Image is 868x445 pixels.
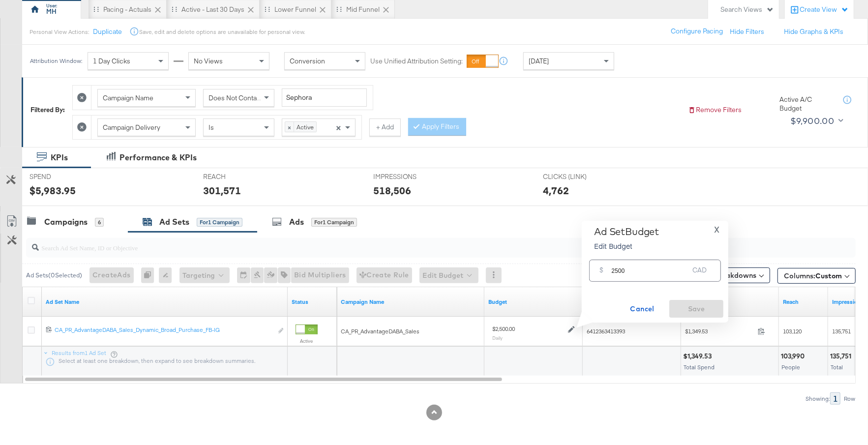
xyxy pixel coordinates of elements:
[209,93,262,102] span: Does Not Contain
[543,183,569,198] div: 4,762
[688,264,711,281] div: CAD
[334,119,343,136] span: Clear all
[730,27,764,36] button: Hide Filters
[203,172,277,181] span: REACH
[139,28,305,36] div: Save, edit and delete options are unavailable for personal view.
[336,122,341,131] span: ×
[172,6,177,12] div: Drag to reorder tab
[781,363,800,371] span: People
[831,363,843,371] span: Total
[685,327,754,335] span: $1,349.53
[30,172,103,181] span: SPEND
[492,335,503,341] sub: Daily
[685,298,775,306] a: The total amount spent to date.
[181,5,244,14] div: Active - Last 30 Days
[783,327,802,335] span: 103,120
[843,395,856,402] div: Row
[492,325,515,333] div: $2,500.00
[615,300,669,318] button: Cancel
[786,113,845,129] button: $9,900.00
[30,28,89,36] div: Personal View Actions:
[26,271,82,280] div: Ad Sets ( 0 Selected)
[781,352,808,361] div: 103,990
[30,58,83,64] div: Attribution Window:
[274,5,316,14] div: Lower Funnel
[710,226,723,233] button: X
[830,352,854,361] div: 135,751
[688,105,742,115] button: Remove Filters
[370,57,463,66] label: Use Unified Attribution Setting:
[103,123,160,132] span: Campaign Delivery
[346,5,380,14] div: Mid Funnel
[684,363,715,371] span: Total Spend
[832,327,851,335] span: 135,751
[369,119,401,136] button: + Add
[294,122,316,132] span: Active
[784,27,843,36] button: Hide Graphs & KPIs
[46,7,57,16] div: MH
[488,298,579,306] a: Shows the current budget of Ad Set.
[784,271,842,281] span: Columns:
[30,183,76,198] div: $5,983.95
[720,5,774,14] div: Search Views
[289,216,304,228] div: Ads
[194,57,223,65] span: No Views
[44,216,88,228] div: Campaigns
[594,241,659,251] p: Edit Budget
[93,57,130,65] span: 1 Day Clicks
[46,298,284,306] a: Your Ad Set name.
[103,5,151,14] div: Pacing - Actuals
[529,57,549,65] span: [DATE]
[296,338,318,344] label: Active
[285,122,294,132] span: ×
[311,218,357,227] div: for 1 Campaign
[93,27,122,36] button: Duplicate
[805,395,830,402] div: Showing:
[203,183,241,198] div: 301,571
[830,392,840,405] div: 1
[543,172,617,181] span: CLICKS (LINK)
[714,223,719,237] span: X
[587,327,625,335] span: 6412363413393
[265,6,270,12] div: Drag to reorder tab
[141,267,159,283] div: 0
[39,234,780,253] input: Search Ad Set Name, ID or Objective
[292,298,333,306] a: Shows the current state of your Ad Set.
[55,326,272,336] a: CA_PR_AdvantageDABA_Sales_Dynamic_Broad_Purchase_FB-IG
[778,268,856,284] button: Columns:Custom
[120,152,197,163] div: Performance & KPIs
[373,172,447,181] span: IMPRESSIONS
[93,6,99,12] div: Drag to reorder tab
[783,298,824,306] a: The number of people your ad was served to.
[159,216,189,228] div: Ad Sets
[341,327,419,335] span: CA_PR_AdvantageDABA_Sales
[790,114,835,128] div: $9,900.00
[611,256,688,277] input: Enter your budget
[800,5,849,15] div: Create View
[30,105,65,115] div: Filtered By:
[55,326,272,334] div: CA_PR_AdvantageDABA_Sales_Dynamic_Broad_Purchase_FB-IG
[664,23,730,40] button: Configure Pacing
[373,183,411,198] div: 518,506
[336,6,342,12] div: Drag to reorder tab
[779,95,834,113] div: Active A/C Budget
[341,298,480,306] a: Your campaign name.
[596,264,607,281] div: $
[95,218,104,227] div: 6
[594,226,659,237] div: Ad Set Budget
[290,57,325,65] span: Conversion
[683,352,715,361] div: $1,349.53
[282,89,367,107] input: Enter a search term
[815,271,842,280] span: Custom
[619,303,665,315] span: Cancel
[708,267,770,283] button: Breakdowns
[209,123,214,132] span: Is
[197,218,242,227] div: for 1 Campaign
[103,93,153,102] span: Campaign Name
[51,152,68,163] div: KPIs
